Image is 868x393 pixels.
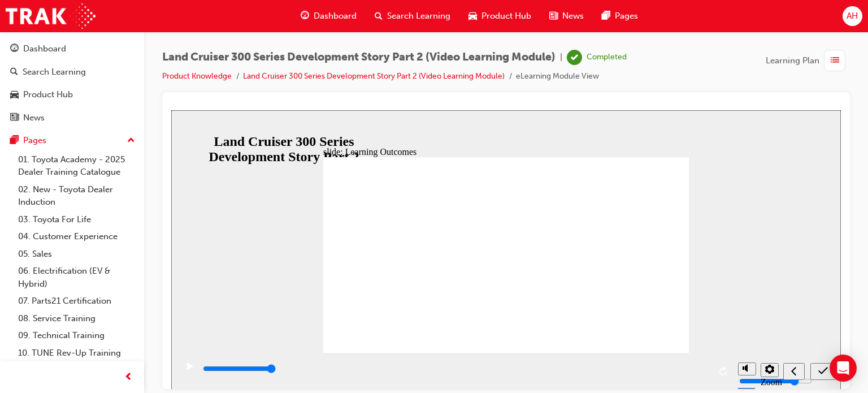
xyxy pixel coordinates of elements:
a: 01. Toyota Academy - 2025 Dealer Training Catalogue [14,151,140,181]
div: Completed [587,52,627,63]
span: News [562,10,584,23]
a: 08. Service Training [14,310,140,327]
a: 07. Parts21 Certification [14,292,140,310]
span: AH [847,10,858,23]
button: Pages [5,130,140,151]
button: Learning Plan [766,50,850,71]
span: learningRecordVerb_COMPLETE-icon [567,50,582,65]
label: Zoom to fit [589,267,611,297]
span: list-icon [831,54,839,68]
a: 04. Customer Experience [14,228,140,245]
span: Product Hub [481,10,531,23]
span: news-icon [10,113,19,123]
input: slide progress [32,254,105,263]
a: search-iconSearch Learning [366,5,459,28]
a: Product Knowledge [162,71,232,81]
a: guage-iconDashboard [292,5,366,28]
span: car-icon [468,9,477,23]
span: car-icon [10,90,19,100]
span: up-icon [127,133,135,148]
div: Search Learning [23,66,86,79]
span: Pages [615,10,638,23]
button: volume [567,252,585,265]
a: News [5,107,140,128]
a: Land Cruiser 300 Series Development Story Part 2 (Video Learning Module) [243,71,505,81]
nav: slide navigation [612,243,664,279]
span: search-icon [375,9,383,23]
a: pages-iconPages [593,5,647,28]
a: car-iconProduct Hub [459,5,540,28]
span: prev-icon [124,370,133,385]
span: pages-icon [602,9,610,23]
span: search-icon [10,67,18,77]
div: misc controls [567,243,606,279]
span: Dashboard [314,10,357,23]
div: playback controls [6,243,561,279]
button: settings [589,253,607,267]
button: previous [612,253,633,270]
a: 02. New - Toyota Dealer Induction [14,181,140,211]
a: Search Learning [5,62,140,83]
a: Dashboard [5,38,140,59]
span: | [560,51,562,64]
li: eLearning Module View [516,70,599,83]
a: news-iconNews [540,5,593,28]
a: 05. Sales [14,245,140,263]
a: 10. TUNE Rev-Up Training [14,344,140,362]
span: Search Learning [387,10,450,23]
div: Open Intercom Messenger [830,355,857,382]
div: Pages [23,134,46,147]
img: Trak [6,3,96,29]
div: Dashboard [23,42,66,55]
a: 06. Electrification (EV & Hybrid) [14,262,140,292]
span: pages-icon [10,136,19,146]
a: 03. Toyota For Life [14,211,140,228]
span: news-icon [549,9,558,23]
a: 09. Technical Training [14,327,140,344]
div: Product Hub [23,88,73,101]
span: Learning Plan [766,54,819,67]
span: guage-icon [10,44,19,54]
a: Product Hub [5,84,140,105]
span: guage-icon [301,9,309,23]
button: AH [843,6,862,26]
button: play/pause [6,252,25,271]
div: News [23,111,45,124]
button: replay [544,253,561,270]
button: submit [639,253,665,270]
span: Land Cruiser 300 Series Development Story Part 2 (Video Learning Module) [162,51,555,64]
input: volume [568,266,641,275]
button: DashboardSearch LearningProduct HubNews [5,36,140,130]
